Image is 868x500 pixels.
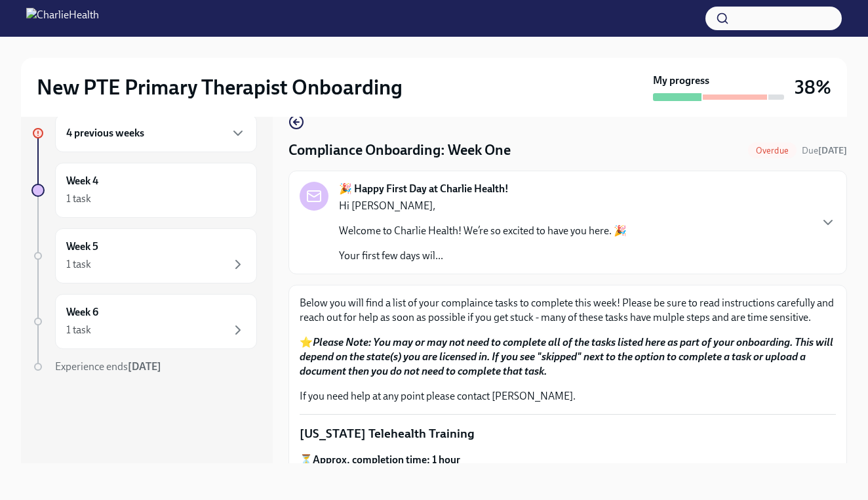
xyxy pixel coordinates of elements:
p: Below you will find a list of your complaince tasks to complete this week! Please be sure to read... [300,296,836,325]
div: 1 task [66,192,91,206]
div: 1 task [66,257,91,272]
h4: Compliance Onboarding: Week One [288,140,511,160]
a: Week 41 task [31,163,257,218]
p: [US_STATE] Telehealth Training [300,425,836,442]
span: September 20th, 2025 09:00 [802,144,847,157]
p: Welcome to Charlie Health! We’re so excited to have you here. 🎉 [339,224,627,238]
span: Experience ends [55,360,161,373]
h3: 38% [795,75,831,99]
p: ⭐ [300,335,836,379]
div: 4 previous weeks [55,114,257,152]
p: ⏳ [300,453,836,467]
div: 1 task [66,323,91,337]
a: Week 61 task [31,294,257,349]
p: Your first few days wil... [339,249,627,263]
strong: 🎉 Happy First Day at Charlie Health! [339,182,509,196]
img: CharlieHealth [26,8,99,29]
p: If you need help at any point please contact [PERSON_NAME]. [300,389,836,404]
strong: [DATE] [128,360,161,373]
span: Overdue [748,146,797,156]
strong: Approx. completion time: 1 hour [313,453,460,466]
h6: Week 6 [66,305,98,320]
h6: Week 4 [66,174,98,188]
span: Due [802,145,847,156]
strong: Please Note: You may or may not need to complete all of the tasks listed here as part of your onb... [300,336,833,377]
a: Week 51 task [31,228,257,283]
h6: 4 previous weeks [66,126,144,140]
p: Hi [PERSON_NAME], [339,199,627,213]
h2: New PTE Primary Therapist Onboarding [37,74,403,100]
strong: [DATE] [818,145,847,156]
h6: Week 5 [66,240,98,254]
strong: My progress [653,73,709,88]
